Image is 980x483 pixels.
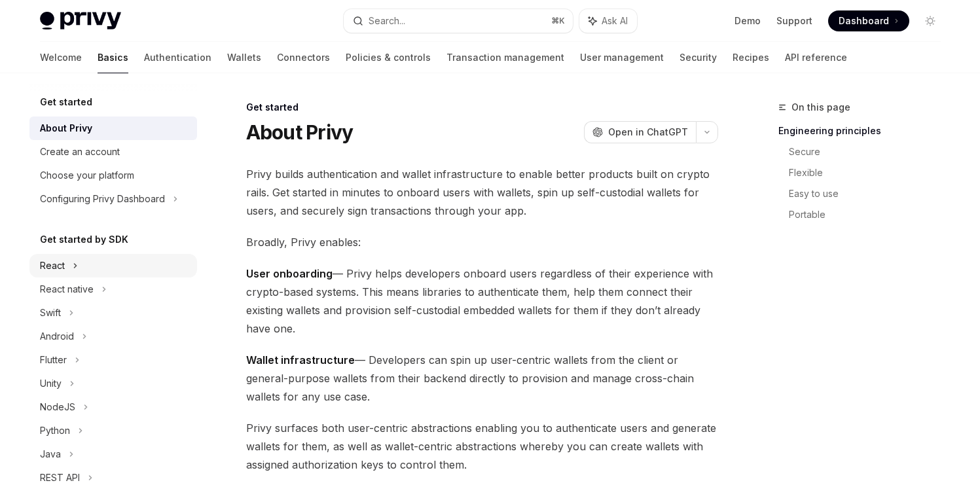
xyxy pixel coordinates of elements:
[346,42,431,73] a: Policies & controls
[789,183,951,204] a: Easy to use
[40,281,94,297] div: React native
[789,204,951,225] a: Portable
[246,353,355,367] strong: Wallet infrastructure
[369,13,405,29] div: Search...
[246,101,718,114] div: Get started
[778,120,951,141] a: Engineering principles
[608,126,688,139] span: Open in ChatGPT
[839,14,889,27] span: Dashboard
[40,329,74,344] div: Android
[277,42,330,73] a: Connectors
[789,141,951,162] a: Secure
[776,14,812,27] a: Support
[791,99,850,115] span: On this page
[920,10,941,31] button: Toggle dark mode
[40,446,61,462] div: Java
[733,42,769,73] a: Recipes
[246,419,718,474] span: Privy surfaces both user-centric abstractions enabling you to authenticate users and generate wal...
[40,12,121,30] img: light logo
[246,233,718,251] span: Broadly, Privy enables:
[551,16,565,26] span: ⌘ K
[246,120,354,144] h1: About Privy
[29,140,197,164] a: Create an account
[29,164,197,187] a: Choose your platform
[789,162,951,183] a: Flexible
[40,120,92,136] div: About Privy
[40,144,120,160] div: Create an account
[785,42,847,73] a: API reference
[602,14,628,27] span: Ask AI
[579,9,637,33] button: Ask AI
[40,352,67,368] div: Flutter
[29,116,197,140] a: About Privy
[40,258,65,274] div: React
[40,376,62,391] div: Unity
[40,191,165,207] div: Configuring Privy Dashboard
[40,168,134,183] div: Choose your platform
[246,264,718,338] span: — Privy helps developers onboard users regardless of their experience with crypto-based systems. ...
[446,42,564,73] a: Transaction management
[680,42,717,73] a: Security
[40,232,128,247] h5: Get started by SDK
[584,121,696,143] button: Open in ChatGPT
[40,399,75,415] div: NodeJS
[40,42,82,73] a: Welcome
[40,305,61,321] div: Swift
[735,14,761,27] a: Demo
[246,267,333,280] strong: User onboarding
[40,423,70,438] div: Python
[580,42,664,73] a: User management
[40,94,92,110] h5: Get started
[344,9,573,33] button: Search...⌘K
[246,351,718,406] span: — Developers can spin up user-centric wallets from the client or general-purpose wallets from the...
[828,10,909,31] a: Dashboard
[246,165,718,220] span: Privy builds authentication and wallet infrastructure to enable better products built on crypto r...
[227,42,261,73] a: Wallets
[98,42,128,73] a: Basics
[144,42,211,73] a: Authentication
